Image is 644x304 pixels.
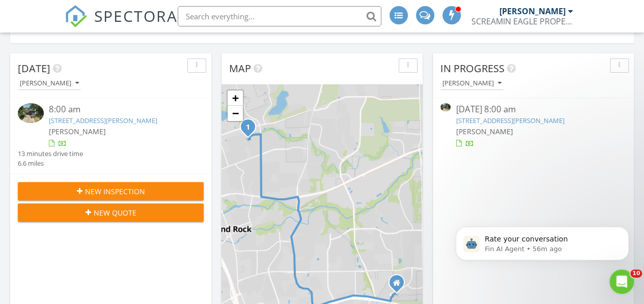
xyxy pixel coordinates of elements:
[456,103,610,116] div: [DATE] 8:00 am
[609,269,634,294] iframe: Intercom live chat
[18,103,204,168] a: 8:00 am [STREET_ADDRESS][PERSON_NAME] [PERSON_NAME] 13 minutes drive time 6.6 miles
[611,25,626,34] span: View
[178,6,381,26] input: Search everything...
[229,62,251,75] span: Map
[20,80,79,87] div: [PERSON_NAME]
[49,103,188,116] div: 8:00 am
[228,106,243,121] a: Zoom out
[18,103,44,123] img: 9361406%2Fcover_photos%2FJubF77gUT60JqfjS4xXS%2Fsmall.9361406-1756328484804
[18,62,50,75] span: [DATE]
[499,6,566,16] div: [PERSON_NAME]
[65,14,178,35] a: SPECTORA
[18,182,204,200] button: New Inspection
[440,62,505,75] span: In Progress
[440,103,451,111] img: 9361406%2Fcover_photos%2FJubF77gUT60JqfjS4xXS%2Fsmall.9361406-1756328484804
[49,127,106,136] span: [PERSON_NAME]
[246,124,250,131] i: 1
[248,127,254,133] div: 812 Saunders Dr , Round Rock, TX 78664
[49,116,157,125] a: [STREET_ADDRESS][PERSON_NAME]
[85,186,145,197] span: New Inspection
[18,77,81,90] button: [PERSON_NAME]
[397,282,403,288] div: 2880 southampton way unit A, Round Rock TX 78664
[228,90,243,106] a: Zoom in
[456,127,513,136] span: [PERSON_NAME]
[94,207,136,218] span: New Quote
[471,16,573,26] div: SCREAMIN EAGLE PROPERTY INSPECTIONS LLC
[18,203,204,222] button: New Quote
[94,5,178,26] span: SPECTORA
[18,149,83,159] div: 13 minutes drive time
[442,80,501,87] div: [PERSON_NAME]
[440,103,626,148] a: [DATE] 8:00 am [STREET_ADDRESS][PERSON_NAME] [PERSON_NAME]
[630,269,642,278] span: 10
[440,77,503,90] button: [PERSON_NAME]
[456,116,564,125] a: [STREET_ADDRESS][PERSON_NAME]
[18,159,83,168] div: 6.6 miles
[440,205,644,277] iframe: Intercom notifications message
[65,5,87,27] img: The Best Home Inspection Software - Spectora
